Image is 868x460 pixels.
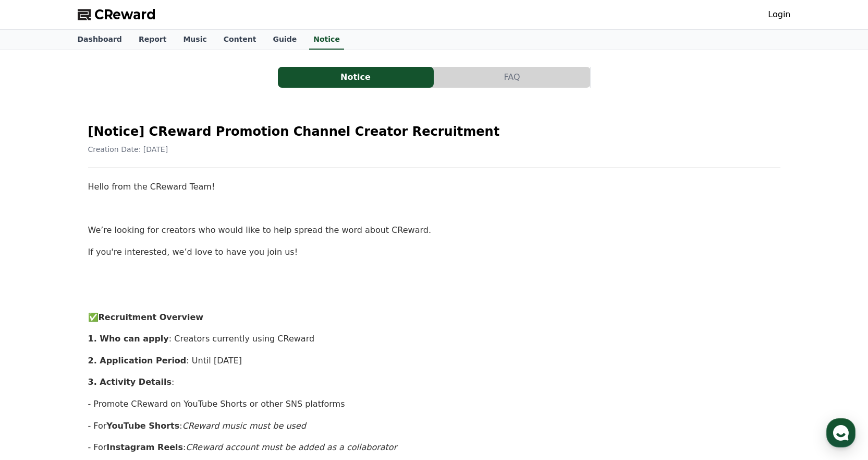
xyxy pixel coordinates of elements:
a: Dashboard [69,30,130,50]
a: FAQ [434,67,591,88]
a: Notice [278,67,434,88]
p: If you're interested, we’d love to have you join us! [88,245,780,259]
span: Creation Date: [DATE] [88,145,168,154]
p: - For : [88,419,780,433]
a: Music [175,30,215,50]
strong: YouTube Shorts [106,421,179,431]
p: : Until [DATE] [88,354,780,368]
a: Notice [309,30,344,50]
em: CReward music must be used [182,421,306,431]
strong: Instagram Reels [106,442,183,452]
button: FAQ [434,67,590,88]
strong: 2. Application Period [88,356,187,365]
p: - For : [88,441,780,454]
p: - Promote CReward on YouTube Shorts or other SNS platforms [88,397,780,411]
em: CReward account must be added as a collaborator [186,442,397,452]
strong: 1. Who can apply [88,334,169,344]
p: We’re looking for creators who would like to help spread the word about CReward. [88,223,780,237]
h2: [Notice] CReward Promotion Channel Creator Recruitment [88,123,780,140]
strong: 3. Activity Details [88,377,172,387]
button: Notice [278,67,434,88]
a: CReward [78,6,156,23]
a: Guide [264,30,305,50]
p: : [88,375,780,389]
a: Login [768,8,790,21]
p: ✅ [88,311,780,324]
p: Hello from the CReward Team! [88,180,780,194]
strong: Recruitment Overview [99,312,204,322]
a: Report [130,30,175,50]
p: : Creators currently using CReward [88,332,780,346]
span: CReward [94,6,156,23]
a: Content [215,30,265,50]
